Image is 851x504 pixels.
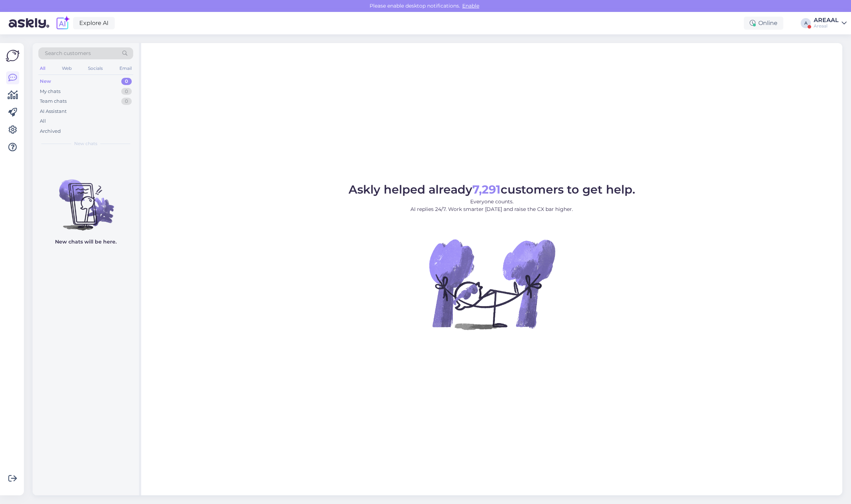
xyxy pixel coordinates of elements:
[744,17,783,30] div: Online
[60,64,73,73] div: Web
[472,182,501,196] b: 7,291
[121,88,132,95] div: 0
[45,50,91,57] span: Search customers
[40,78,51,85] div: New
[814,23,839,29] div: Areaal
[801,18,811,28] div: A
[460,3,481,9] span: Enable
[121,98,132,105] div: 0
[40,118,46,125] div: All
[40,108,67,115] div: AI Assistant
[40,88,60,95] div: My chats
[38,64,47,73] div: All
[73,17,115,29] a: Explore AI
[427,219,557,349] img: No Chat active
[40,128,61,135] div: Archived
[118,64,133,73] div: Email
[814,17,839,23] div: AREAAL
[55,238,117,246] p: New chats will be here.
[55,16,70,31] img: explore-ai
[349,198,635,213] p: Everyone counts. AI replies 24/7. Work smarter [DATE] and raise the CX bar higher.
[74,140,97,147] span: New chats
[121,78,132,85] div: 0
[87,64,104,73] div: Socials
[6,49,20,63] img: Askly Logo
[40,98,67,105] div: Team chats
[349,182,635,196] span: Askly helped already customers to get help.
[814,17,847,29] a: AREAALAreaal
[33,166,139,232] img: No chats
